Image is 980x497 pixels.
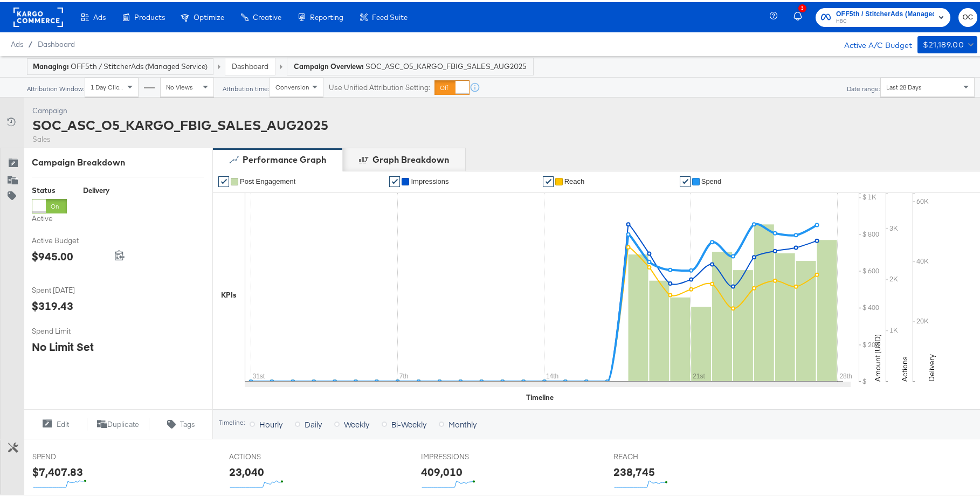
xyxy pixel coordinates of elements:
[421,462,463,478] div: 409,010
[243,151,326,164] div: Performance Graph
[305,417,322,427] span: Daily
[91,81,126,89] span: 1 Day Clicks
[836,15,934,24] span: HBC
[411,175,448,183] span: Impressions
[32,296,73,312] div: $319.43
[32,103,328,114] div: Campaign
[57,417,69,427] span: Edit
[923,36,964,50] div: $21,189.00
[32,183,67,194] div: Status
[816,6,950,25] button: OFF5th / StitcherAds (Managed Service)HBC
[166,81,193,89] span: No Views
[253,11,281,19] span: Creative
[365,59,527,70] span: SOC_ASC_O5_KARGO_FBIG_SALES_AUG2025
[32,324,113,334] span: Spend Limit
[229,462,264,478] div: 23,040
[93,11,106,19] span: Ads
[798,2,806,10] div: 3
[963,9,973,22] span: OC
[134,11,165,19] span: Products
[958,6,977,25] button: OC
[32,154,204,167] div: Campaign Breakdown
[229,450,310,460] span: ACTIONS
[11,38,23,46] span: Ads
[240,175,295,183] span: Post Engagement
[232,59,268,69] a: Dashboard
[218,174,229,185] a: ✔
[372,151,449,164] div: Graph Breakdown
[259,417,282,427] span: Hourly
[33,60,69,68] strong: Managing:
[448,417,477,427] span: Monthly
[32,450,113,460] span: SPEND
[792,5,810,26] button: 3
[26,83,85,91] div: Attribution Window:
[32,337,94,353] div: No Limit Set
[873,332,882,379] text: Amount (USD)
[543,174,554,185] a: ✔
[294,60,364,68] strong: Campaign Overview:
[917,34,977,51] button: $21,189.00
[310,11,343,19] span: Reporting
[32,283,113,293] span: Spent [DATE]
[613,450,694,460] span: REACH
[389,174,400,185] a: ✔
[149,416,212,429] button: Tags
[107,417,139,427] span: Duplicate
[32,233,113,244] span: Active Budget
[421,450,502,460] span: IMPRESSIONS
[833,34,912,50] div: Active A/C Budget
[32,132,328,142] div: Sales
[23,38,38,46] span: /
[221,288,237,298] div: KPIs
[886,81,922,89] span: Last 28 Days
[372,11,408,19] span: Feed Suite
[836,6,934,18] span: OFF5th / StitcherAds (Managed Service)
[275,81,309,89] span: Conversion
[526,390,554,401] div: Timeline
[32,211,67,222] label: Active
[613,462,655,478] div: 238,745
[32,114,328,132] div: SOC_ASC_O5_KARGO_FBIG_SALES_AUG2025
[391,417,426,427] span: Bi-Weekly
[32,246,73,262] div: $945.00
[344,417,369,427] span: Weekly
[180,417,195,427] span: Tags
[33,59,208,70] div: OFF5th / StitcherAds (Managed Service)
[927,352,936,379] text: Delivery
[680,174,691,185] a: ✔
[329,80,430,91] label: Use Unified Attribution Setting:
[87,416,150,429] button: Duplicate
[222,83,270,91] div: Attribution time:
[32,462,83,478] div: $7,407.83
[564,175,585,183] span: Reach
[900,354,909,379] text: Actions
[218,417,245,424] div: Timeline:
[38,38,75,46] a: Dashboard
[24,416,87,429] button: Edit
[701,175,722,183] span: Spend
[194,11,224,19] span: Optimize
[83,183,109,194] div: Delivery
[846,83,880,91] div: Date range:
